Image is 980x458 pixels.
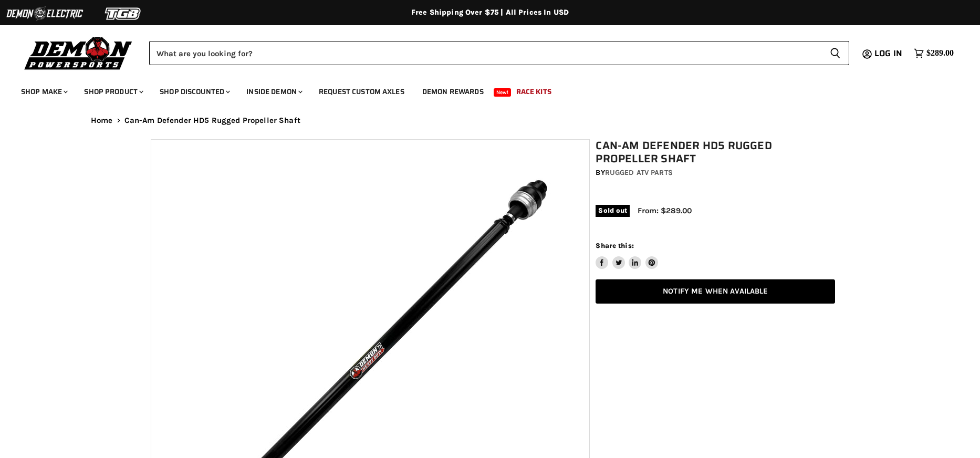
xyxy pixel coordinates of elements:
div: by [596,167,835,179]
a: Notify Me When Available [596,279,835,304]
a: $289.00 [909,46,959,61]
img: TGB Logo 2 [84,4,163,24]
a: Home [91,116,113,125]
span: Can-Am Defender HD5 Rugged Propeller Shaft [124,116,300,125]
a: Shop Product [76,81,150,102]
a: Shop Make [13,81,74,102]
a: Rugged ATV Parts [605,168,673,177]
span: $289.00 [926,48,954,58]
span: Sold out [596,205,630,216]
aside: Share this: [596,241,658,269]
img: Demon Electric Logo 2 [5,4,84,24]
a: Demon Rewards [414,81,492,102]
span: New! [494,88,512,97]
nav: Breadcrumbs [70,116,910,125]
div: Free Shipping Over $75 | All Prices In USD [70,8,910,17]
a: Race Kits [508,81,559,102]
ul: Main menu [13,77,951,102]
img: Demon Powersports [21,34,136,71]
span: Share this: [596,242,633,249]
a: Log in [870,49,909,58]
button: Search [821,41,849,65]
a: Request Custom Axles [311,81,412,102]
span: Log in [874,47,902,60]
a: Shop Discounted [152,81,236,102]
input: Search [149,41,821,65]
form: Product [149,41,849,65]
a: Inside Demon [238,81,309,102]
h1: Can-Am Defender HD5 Rugged Propeller Shaft [596,139,835,165]
span: From: $289.00 [638,206,692,215]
